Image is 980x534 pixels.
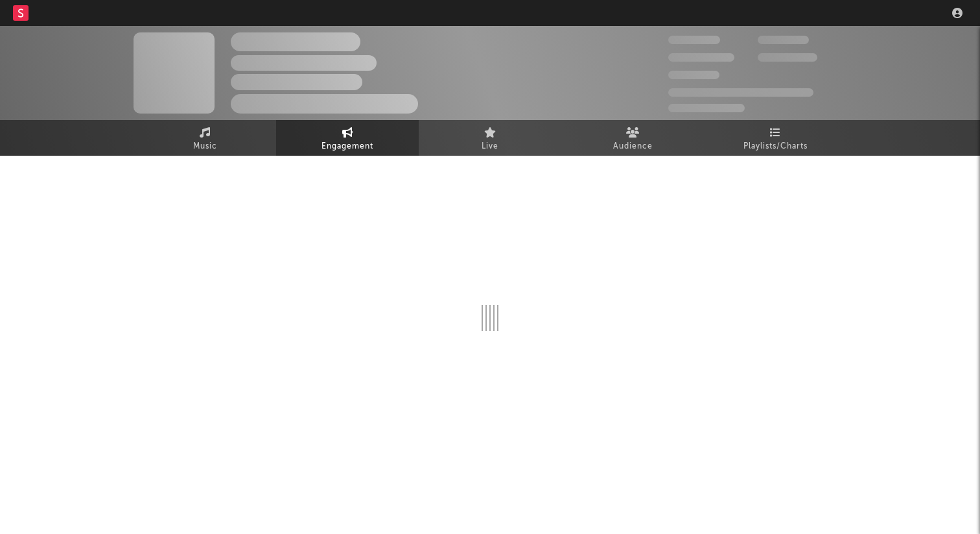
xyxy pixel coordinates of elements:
span: Audience [613,139,653,154]
span: 1,000,000 [758,53,817,62]
span: Jump Score: 85.0 [668,104,745,112]
span: 100,000 [758,36,809,44]
a: Audience [561,120,704,156]
span: 50,000,000 [668,53,734,62]
span: Music [193,139,217,154]
span: Engagement [321,139,373,154]
a: Live [419,120,561,156]
span: 300,000 [668,36,720,44]
span: Live [482,139,498,154]
a: Playlists/Charts [704,120,846,156]
a: Engagement [276,120,419,156]
span: Playlists/Charts [743,139,808,154]
span: 50,000,000 Monthly Listeners [668,88,813,97]
span: 100,000 [668,71,719,79]
a: Music [134,120,276,156]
